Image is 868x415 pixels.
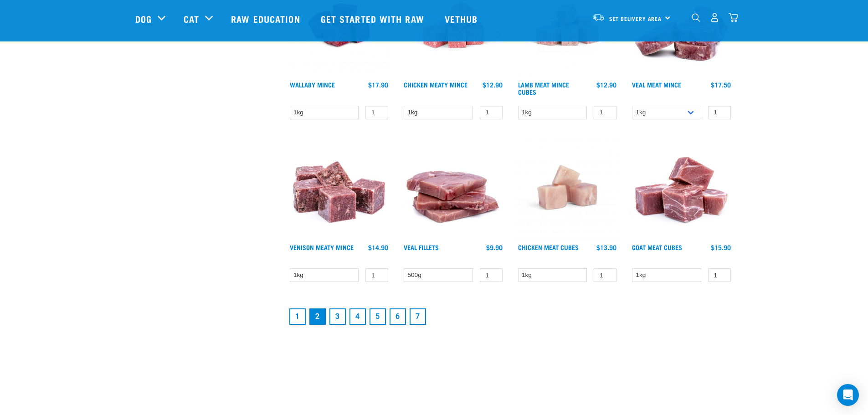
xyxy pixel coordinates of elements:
a: Raw Education [222,0,311,37]
a: Chicken Meat Cubes [518,246,579,249]
img: 1117 Venison Meat Mince 01 [288,136,391,239]
img: van-moving.png [592,13,605,21]
a: Veal Fillets [404,246,439,249]
div: $15.90 [711,244,731,251]
a: Venison Meaty Mince [290,246,354,249]
div: $12.90 [483,81,503,88]
div: $14.90 [368,244,388,251]
a: Goto page 1 [289,308,306,325]
a: Vethub [436,0,489,37]
a: Goto page 6 [390,308,406,325]
a: Goto page 3 [329,308,346,325]
input: 1 [594,106,616,120]
input: 1 [708,106,731,120]
img: home-icon-1@2x.png [692,13,700,22]
a: Page 2 [309,308,326,325]
div: $17.90 [368,81,388,88]
input: 1 [480,106,503,120]
img: user.png [710,13,719,22]
input: 1 [708,268,731,282]
div: $13.90 [596,244,616,251]
div: $12.90 [596,81,616,88]
div: $9.90 [486,244,503,251]
img: Chicken meat [516,136,619,239]
a: Dog [135,12,152,26]
div: Open Intercom Messenger [837,384,859,406]
img: Stack Of Raw Veal Fillets [401,136,505,239]
a: Veal Meat Mince [632,83,681,86]
a: Chicken Meaty Mince [404,83,467,86]
a: Goto page 5 [370,308,386,325]
span: Set Delivery Area [609,17,662,20]
a: Get started with Raw [312,0,436,37]
input: 1 [365,106,388,120]
input: 1 [594,268,616,282]
a: Goto page 4 [349,308,366,325]
a: Wallaby Mince [290,83,335,86]
nav: pagination [288,307,733,327]
a: Lamb Meat Mince Cubes [518,83,569,93]
input: 1 [480,268,503,282]
a: Cat [184,12,199,26]
a: Goto page 7 [410,308,426,325]
a: Goat Meat Cubes [632,246,682,249]
input: 1 [365,268,388,282]
div: $17.50 [711,81,731,88]
img: home-icon@2x.png [729,13,738,22]
img: 1184 Wild Goat Meat Cubes Boneless 01 [630,136,733,239]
